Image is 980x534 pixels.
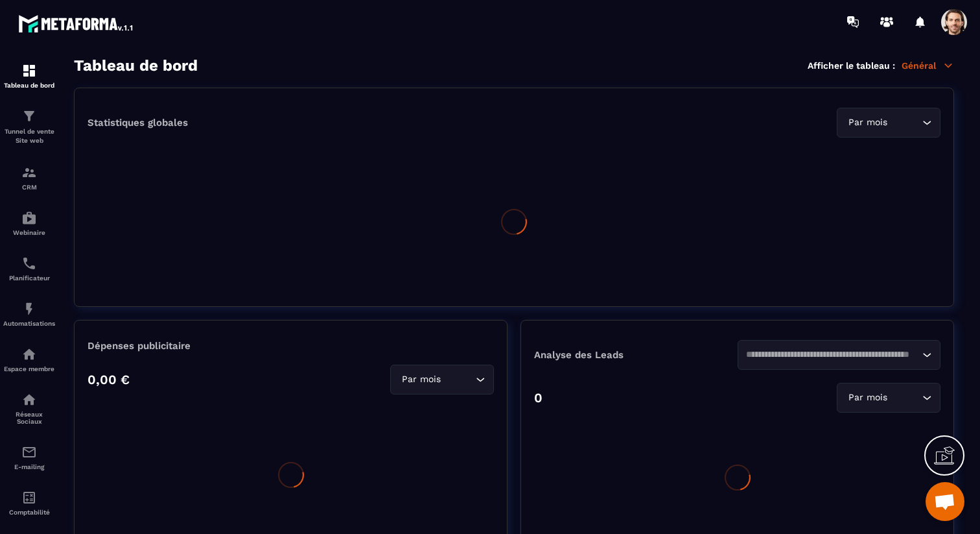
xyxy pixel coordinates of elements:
[3,155,55,200] a: formationformationCRM
[837,108,940,138] div: Search for option
[837,383,940,413] div: Search for option
[3,229,55,236] p: Webinaire
[3,320,55,327] p: Automatisations
[87,340,494,352] p: Dépenses publicitaire
[21,444,37,460] img: email
[3,463,55,470] p: E-mailing
[890,391,919,405] input: Search for option
[3,291,55,337] a: automationsautomationsAutomatisations
[3,99,55,155] a: formationformationTunnel de vente Site web
[3,382,55,435] a: social-networksocial-networkRéseaux Sociaux
[18,12,135,35] img: logo
[443,372,472,387] input: Search for option
[3,53,55,99] a: formationformationTableau de bord
[3,337,55,382] a: automationsautomationsEspace membre
[3,127,55,145] p: Tunnel de vente Site web
[845,115,890,130] span: Par mois
[21,165,37,180] img: formation
[890,115,919,130] input: Search for option
[3,509,55,516] p: Comptabilité
[3,435,55,480] a: emailemailE-mailing
[926,482,964,521] div: Ouvrir le chat
[3,82,55,89] p: Tableau de bord
[21,108,37,124] img: formation
[534,390,542,406] p: 0
[3,274,55,282] p: Planificateur
[21,490,37,505] img: accountant
[3,365,55,372] p: Espace membre
[746,348,920,362] input: Search for option
[21,256,37,271] img: scheduler
[534,349,738,361] p: Analyse des Leads
[3,480,55,526] a: accountantaccountantComptabilité
[21,392,37,407] img: social-network
[738,340,941,370] div: Search for option
[3,200,55,246] a: automationsautomationsWebinaire
[845,391,890,405] span: Par mois
[87,117,188,128] p: Statistiques globales
[21,63,37,79] img: formation
[21,301,37,317] img: automations
[21,346,37,362] img: automations
[902,60,954,71] p: Général
[74,56,198,75] h3: Tableau de bord
[3,246,55,291] a: schedulerschedulerPlanificateur
[87,372,130,387] p: 0,00 €
[390,365,494,394] div: Search for option
[21,210,37,226] img: automations
[3,184,55,191] p: CRM
[3,411,55,425] p: Réseaux Sociaux
[399,372,443,387] span: Par mois
[808,60,895,71] p: Afficher le tableau :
